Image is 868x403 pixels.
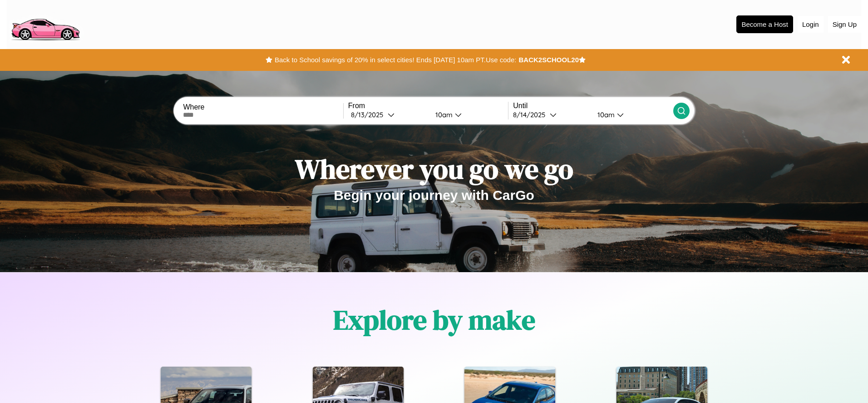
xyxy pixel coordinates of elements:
label: Until [513,102,673,110]
button: Become a Host [736,15,793,33]
button: 8/13/2025 [348,110,428,119]
div: 8 / 13 / 2025 [351,110,388,119]
div: 8 / 14 / 2025 [513,110,550,119]
button: 10am [590,110,673,119]
label: Where [183,103,343,111]
div: 10am [593,110,617,119]
img: logo [7,5,84,43]
div: 10am [431,110,455,119]
h1: Explore by make [333,301,535,338]
button: Back to School savings of 20% in select cities! Ends [DATE] 10am PT.Use code: [272,54,518,66]
button: 10am [428,110,508,119]
label: From [348,102,508,110]
button: Sign Up [828,16,861,33]
button: Login [798,16,824,33]
b: BACK2SCHOOL20 [518,56,579,64]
